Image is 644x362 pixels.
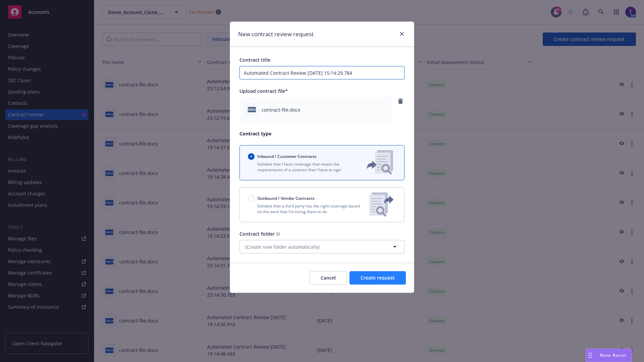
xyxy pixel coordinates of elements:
[257,154,317,159] span: Inbound / Customer Contracts
[239,240,405,253] button: (Create new folder automatically)
[310,271,347,285] button: Cancel
[361,275,395,281] span: Create request
[245,243,320,250] span: (Create new folder automatically)
[239,231,275,237] span: Contract folder
[239,88,288,94] span: Upload contract file*
[248,153,255,160] input: Inbound / Customer Contracts
[248,161,356,173] p: Validate that I have coverage that meets the requirements of a contract that I have to sign
[239,145,405,180] button: Inbound / Customer ContractsValidate that I have coverage that meets the requirements of a contra...
[239,57,270,63] span: Contract title
[398,30,406,38] a: close
[238,30,314,39] h1: New contract review request
[321,275,336,281] span: Cancel
[350,271,406,285] button: Create request
[248,107,256,112] span: docx
[248,195,255,202] input: Outbound / Vendor Contracts
[248,203,364,215] p: Validate that a third party has the right coverage based on the work that I'm hiring them to do
[239,66,405,79] input: Enter a title for this contract
[600,352,626,358] span: Nova Assist
[257,195,315,201] span: Outbound / Vendor Contracts
[396,97,405,105] a: remove
[262,106,300,113] span: contract-file.docx
[239,130,405,137] p: Contract type
[239,187,405,222] button: Outbound / Vendor ContractsValidate that a third party has the right coverage based on the work t...
[586,349,594,362] div: Drag to move
[586,349,632,362] button: Nova Assist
